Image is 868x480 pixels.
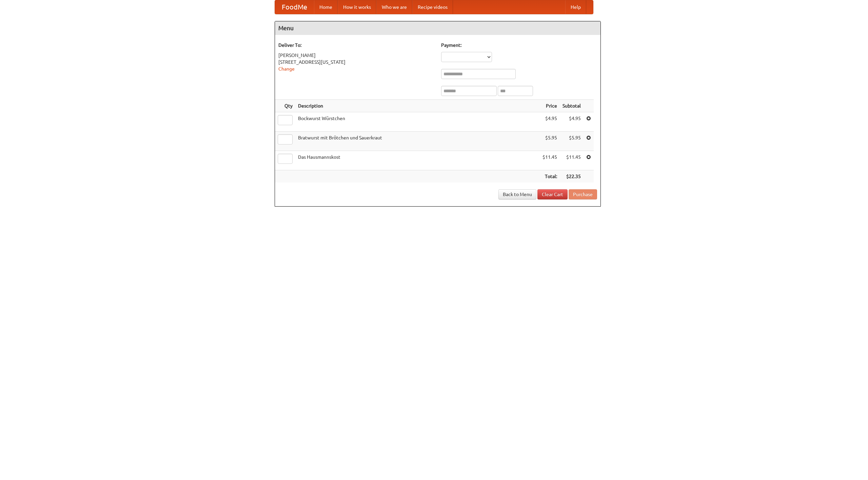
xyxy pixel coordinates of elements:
[560,100,584,112] th: Subtotal
[498,189,536,199] a: Back to Menu
[275,100,295,112] th: Qty
[278,42,434,49] h5: Deliver To:
[295,112,540,132] td: Bockwurst Würstchen
[314,0,338,14] a: Home
[569,189,597,199] button: Purchase
[295,100,540,112] th: Description
[540,132,560,151] td: $5.95
[540,100,560,112] th: Price
[278,66,295,72] a: Change
[540,170,560,183] th: Total:
[275,21,600,35] h4: Menu
[412,0,453,14] a: Recipe videos
[295,151,540,170] td: Das Hausmannskost
[376,0,412,14] a: Who we are
[278,52,434,59] div: [PERSON_NAME]
[565,0,586,14] a: Help
[560,151,584,170] td: $11.45
[560,112,584,132] td: $4.95
[540,151,560,170] td: $11.45
[275,0,314,14] a: FoodMe
[278,59,434,65] div: [STREET_ADDRESS][US_STATE]
[560,170,584,183] th: $22.35
[537,189,568,199] a: Clear Cart
[295,132,540,151] td: Bratwurst mit Brötchen und Sauerkraut
[560,132,584,151] td: $5.95
[540,112,560,132] td: $4.95
[338,0,376,14] a: How it works
[441,42,597,49] h5: Payment:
